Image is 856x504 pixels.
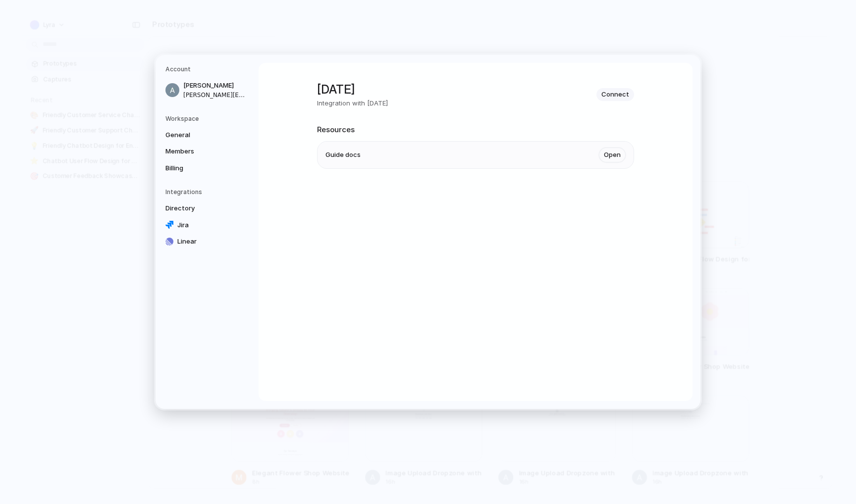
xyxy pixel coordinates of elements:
[596,88,634,101] button: Connect
[165,114,249,123] h5: Workspace
[601,90,629,100] span: Connect
[165,203,229,213] span: Directory
[325,150,361,160] span: Guide docs
[162,160,249,176] a: Billing
[162,217,249,233] a: Jira
[177,237,241,247] span: Linear
[177,220,241,230] span: Jira
[599,148,626,162] a: Open
[165,147,229,156] span: Members
[165,188,249,197] h5: Integrations
[162,144,249,159] a: Members
[165,130,229,140] span: General
[183,81,247,91] span: [PERSON_NAME]
[183,90,247,99] span: [PERSON_NAME][EMAIL_ADDRESS][DOMAIN_NAME]
[165,163,229,173] span: Billing
[162,78,249,102] a: [PERSON_NAME][PERSON_NAME][EMAIL_ADDRESS][DOMAIN_NAME]
[162,234,249,250] a: Linear
[162,201,249,216] a: Directory
[317,99,388,108] p: Integration with [DATE]
[162,127,249,143] a: General
[317,124,634,135] h2: Resources
[165,65,249,74] h5: Account
[317,81,388,99] h1: [DATE]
